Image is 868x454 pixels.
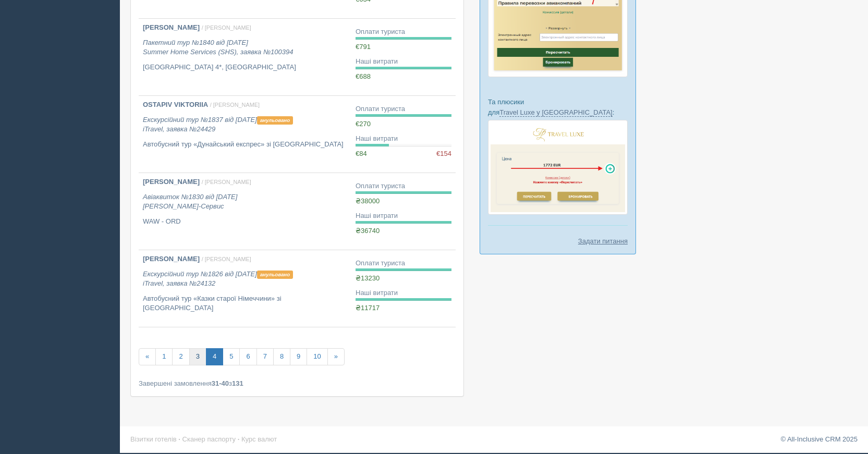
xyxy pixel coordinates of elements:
[143,270,293,288] i: Екскурсійний тур №1826 від [DATE] iTravel, заявка №24132
[139,96,351,173] a: OSTAPIV VIKTORIIA / [PERSON_NAME] Екскурсійний тур №1837 від [DATE]анульовано iTravel, заявка №24...
[356,72,371,80] span: €688
[178,435,180,443] span: ·
[780,435,858,443] a: © All-Inclusive CRM 2025
[143,294,347,313] p: Автобусний тур «Казки старої Німеччини» зі [GEOGRAPHIC_DATA]
[139,19,351,95] a: [PERSON_NAME] / [PERSON_NAME] Пакетний тур №1840 від [DATE]Summer Home Services (SHS), заявка №10...
[239,348,256,365] a: 6
[356,288,451,298] div: Наші витрати
[139,250,351,327] a: [PERSON_NAME] / [PERSON_NAME] Екскурсійний тур №1826 від [DATE]анульовано iTravel, заявка №24132 ...
[356,134,451,144] div: Наші витрати
[143,255,200,263] b: [PERSON_NAME]
[202,256,251,262] span: / [PERSON_NAME]
[189,348,206,365] a: 3
[436,149,451,159] span: €154
[356,150,367,157] span: €84
[143,217,347,227] p: WAW - ORD
[130,435,177,443] a: Візитки готелів
[256,348,274,365] a: 7
[143,193,237,211] i: Авіаквиток №1830 від [DATE] [PERSON_NAME]-Сервис
[356,304,380,312] span: ₴11717
[356,227,380,235] span: ₴36740
[172,348,189,365] a: 2
[356,120,371,128] span: €270
[327,348,345,365] a: »
[356,259,451,268] div: Оплати туриста
[143,140,347,150] p: Автобусний тур «Дунайський експрес» зі [GEOGRAPHIC_DATA]
[182,435,236,443] a: Сканер паспорту
[139,348,156,365] a: «
[257,116,293,125] span: анульовано
[356,57,451,67] div: Наші витрати
[356,211,451,221] div: Наші витрати
[356,104,451,114] div: Оплати туриста
[356,197,380,205] span: ₴38000
[212,379,229,387] b: 31-40
[143,101,208,108] b: OSTAPIV VIKTORIIA
[241,435,277,443] a: Курс валют
[307,348,327,365] a: 10
[143,23,200,31] b: [PERSON_NAME]
[139,378,456,388] div: Завершені замовлення з
[356,43,371,51] span: €791
[290,348,307,365] a: 9
[356,27,451,37] div: Оплати туриста
[155,348,173,365] a: 1
[488,120,628,215] img: travel-luxe-%D0%BF%D0%BE%D0%B4%D0%B1%D0%BE%D1%80%D0%BA%D0%B0-%D1%81%D1%80%D0%BC-%D0%B4%D0%BB%D1%8...
[257,271,293,279] span: анульовано
[143,116,293,133] i: Екскурсійний тур №1837 від [DATE] iTravel, заявка №24429
[273,348,290,365] a: 8
[202,24,251,31] span: / [PERSON_NAME]
[578,236,628,246] a: Задати питання
[206,348,223,365] a: 4
[223,348,240,365] a: 5
[488,97,628,117] p: Та плюсики для :
[356,181,451,191] div: Оплати туриста
[143,39,293,56] i: Пакетний тур №1840 від [DATE] Summer Home Services (SHS), заявка №100394
[499,108,612,117] a: Travel Luxe у [GEOGRAPHIC_DATA]
[202,179,251,185] span: / [PERSON_NAME]
[143,63,347,72] p: [GEOGRAPHIC_DATA] 4*, [GEOGRAPHIC_DATA]
[139,173,351,250] a: [PERSON_NAME] / [PERSON_NAME] Авіаквиток №1830 від [DATE][PERSON_NAME]-Сервис WAW - ORD
[356,274,380,282] span: ₴13230
[210,102,260,108] span: / [PERSON_NAME]
[238,435,240,443] span: ·
[143,178,200,186] b: [PERSON_NAME]
[232,379,243,387] b: 131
